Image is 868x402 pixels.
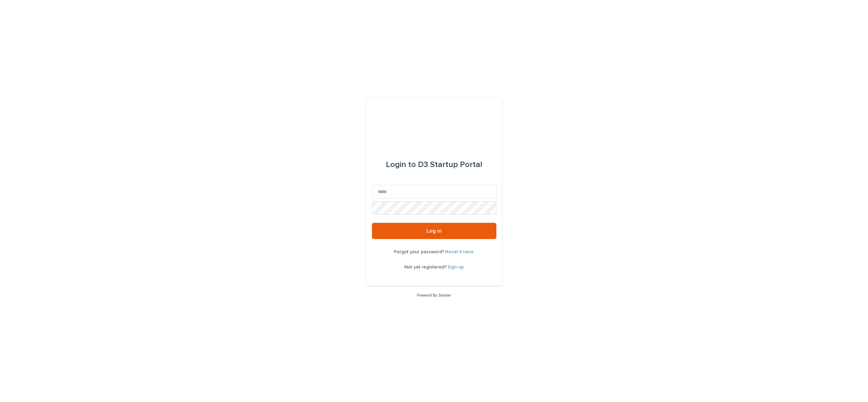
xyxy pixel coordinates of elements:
button: Log in [372,223,496,239]
a: Reset it here [445,250,474,254]
span: Login to [386,161,416,169]
span: Log in [426,228,442,234]
img: q0dI35fxT46jIlCv2fcp [412,113,456,134]
span: Forgot your password? [394,250,445,254]
div: D3 Startup Portal [386,155,482,174]
span: Not yet registered? [404,265,448,269]
a: Powered By Stacker [417,293,451,297]
a: Sign up [448,265,464,269]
